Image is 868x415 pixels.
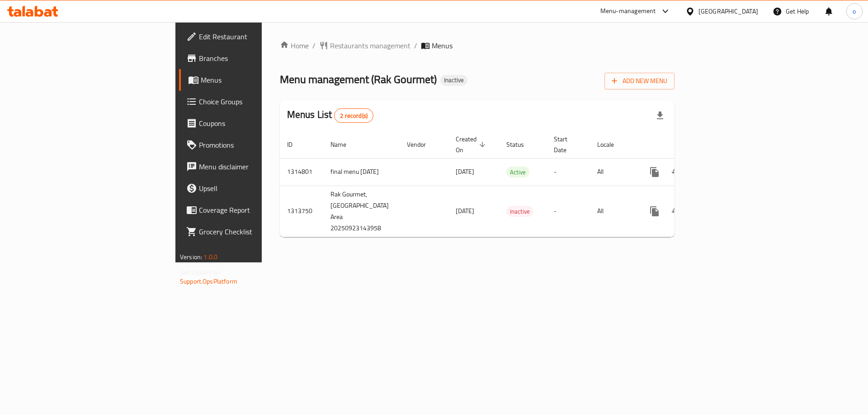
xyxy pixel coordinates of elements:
[456,134,488,155] span: Created On
[644,201,665,222] button: more
[179,26,321,47] a: Edit Restaurant
[280,69,437,89] span: Menu management ( Rak Gourmet )
[199,31,313,42] span: Edit Restaurant
[506,206,533,217] div: Inactive
[287,139,304,150] span: ID
[407,139,438,150] span: Vendor
[179,47,321,69] a: Branches
[179,156,321,177] a: Menu disclaimer
[432,40,453,51] span: Menus
[335,112,373,120] span: 2 record(s)
[440,75,467,86] div: Inactive
[199,226,313,237] span: Grocery Checklist
[179,134,321,156] a: Promotions
[604,73,675,89] button: Add New Menu
[199,53,313,64] span: Branches
[280,131,738,237] table: enhanced table
[330,139,358,150] span: Name
[456,166,474,177] span: [DATE]
[179,199,321,221] a: Coverage Report
[334,108,373,123] div: Total records count
[456,205,474,217] span: [DATE]
[199,118,313,129] span: Coupons
[612,75,667,87] span: Add New Menu
[179,112,321,134] a: Coupons
[179,177,321,199] a: Upsell
[199,161,313,172] span: Menu disclaimer
[649,105,671,126] div: Export file
[590,186,637,237] td: All
[179,91,321,112] a: Choice Groups
[506,206,533,217] span: Inactive
[597,139,626,150] span: Locale
[853,6,856,16] span: o
[644,161,665,183] button: more
[665,161,687,183] button: Change Status
[199,140,313,150] span: Promotions
[440,76,467,84] span: Inactive
[280,40,675,51] nav: breadcrumb
[554,134,579,155] span: Start Date
[203,251,217,263] span: 1.0.0
[547,186,590,237] td: -
[201,75,313,85] span: Menus
[330,40,410,51] span: Restaurants management
[323,158,400,186] td: final menu [DATE]
[547,158,590,186] td: -
[590,158,637,186] td: All
[600,6,656,17] div: Menu-management
[180,266,222,278] span: Get support on:
[179,69,321,91] a: Menus
[323,186,400,237] td: Rak Gourmet,[GEOGRAPHIC_DATA] Area 20250923143958
[506,139,536,150] span: Status
[179,221,321,242] a: Grocery Checklist
[698,6,758,16] div: [GEOGRAPHIC_DATA]
[287,108,373,123] h2: Menus List
[199,96,313,107] span: Choice Groups
[319,40,410,51] a: Restaurants management
[414,40,417,51] li: /
[199,205,313,215] span: Coverage Report
[180,251,202,263] span: Version:
[506,167,529,177] span: Active
[506,167,529,177] div: Active
[637,131,738,159] th: Actions
[180,275,237,287] a: Support.OpsPlatform
[665,201,687,222] button: Change Status
[199,183,313,194] span: Upsell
